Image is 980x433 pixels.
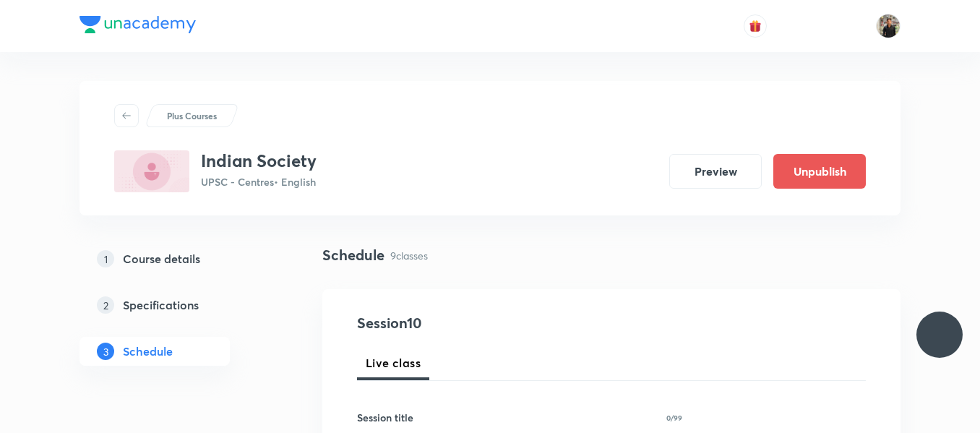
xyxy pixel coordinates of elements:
h4: Schedule [322,244,384,266]
p: 1 [97,250,114,267]
a: 1Course details [79,244,276,273]
a: Company Logo [79,16,196,37]
span: Live class [366,354,421,372]
button: Preview [669,154,762,189]
p: 2 [97,296,114,314]
h5: Specifications [123,296,199,314]
p: Plus Courses [167,109,217,122]
h6: Session title [357,410,413,425]
img: avatar [749,20,762,33]
p: 3 [97,343,114,360]
h3: Indian Society [201,150,317,171]
img: 16BBFD4C-D81C-4D59-8059-BDA672F72F5B_plus.png [114,150,189,192]
p: 9 classes [390,248,428,263]
h5: Schedule [123,343,173,360]
img: ttu [931,326,948,343]
p: UPSC - Centres • English [201,174,317,189]
button: Unpublish [773,154,866,189]
h4: Session 10 [357,312,621,334]
a: 2Specifications [79,291,276,320]
button: avatar [744,14,767,38]
img: Company Logo [79,16,196,33]
h5: Course details [123,250,200,267]
img: Yudhishthir [876,14,901,38]
p: 0/99 [666,414,682,421]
